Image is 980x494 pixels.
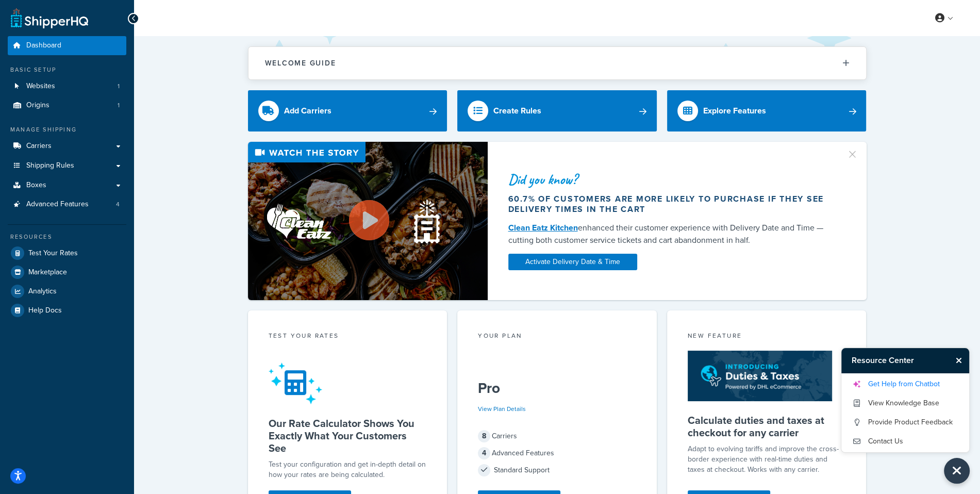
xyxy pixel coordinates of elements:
a: Websites1 [8,77,126,96]
div: Resources [8,233,126,241]
a: Provide Product Feedback [852,414,959,431]
span: Help Docs [28,306,62,315]
div: Add Carriers [284,104,331,118]
li: Advanced Features [8,195,126,214]
div: 60.7% of customers are more likely to purchase if they see delivery times in the cart [508,194,834,215]
div: Basic Setup [8,65,126,74]
span: Boxes [26,181,46,190]
p: Adapt to evolving tariffs and improve the cross-border experience with real-time duties and taxes... [688,444,846,475]
span: Dashboard [26,41,61,50]
a: Explore Features [667,90,867,131]
a: View Plan Details [478,404,526,414]
h5: Pro [478,380,636,397]
span: Advanced Features [26,200,89,209]
span: Marketplace [28,268,67,277]
div: Create Rules [493,104,541,118]
li: Websites [8,77,126,96]
div: Test your rates [269,331,427,343]
div: Explore Features [703,104,766,118]
div: Carriers [478,429,636,443]
a: Test Your Rates [8,244,126,262]
a: Carriers [8,137,126,156]
div: Your Plan [478,331,636,343]
div: Did you know? [508,172,834,187]
a: Add Carriers [248,90,447,131]
img: Video thumbnail [248,142,488,300]
a: Shipping Rules [8,156,126,175]
li: Origins [8,96,126,115]
span: 1 [118,82,120,91]
a: Analytics [8,282,126,301]
a: Clean Eatz Kitchen [508,222,578,234]
h3: Resource Center [841,348,951,373]
a: Origins1 [8,96,126,115]
span: Test Your Rates [28,249,78,258]
a: Marketplace [8,263,126,282]
span: Carriers [26,142,52,151]
span: 4 [116,200,120,209]
a: Advanced Features4 [8,195,126,214]
span: 1 [118,101,120,110]
div: Test your configuration and get in-depth detail on how your rates are being calculated. [269,459,427,480]
a: View Knowledge Base [852,395,959,411]
span: Websites [26,82,55,91]
span: Analytics [28,287,57,296]
a: Create Rules [457,90,657,131]
span: Origins [26,101,49,110]
div: Advanced Features [478,446,636,460]
span: Shipping Rules [26,161,74,170]
h5: Our Rate Calculator Shows You Exactly What Your Customers See [269,417,427,454]
span: 4 [478,447,490,459]
div: New Feature [688,331,846,343]
div: enhanced their customer experience with Delivery Date and Time — cutting both customer service ti... [508,222,834,246]
a: Help Docs [8,301,126,320]
h5: Calculate duties and taxes at checkout for any carrier [688,414,846,439]
button: Close Resource Center [944,458,970,484]
span: 8 [478,430,490,442]
a: Boxes [8,176,126,195]
a: Activate Delivery Date & Time [508,254,637,270]
button: Close Resource Center [951,354,969,367]
button: Welcome Guide [248,47,866,79]
h2: Welcome Guide [265,59,336,67]
div: Manage Shipping [8,125,126,134]
div: Standard Support [478,463,636,477]
a: Contact Us [852,433,959,450]
a: Get Help from Chatbot [852,376,959,392]
a: Dashboard [8,36,126,55]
